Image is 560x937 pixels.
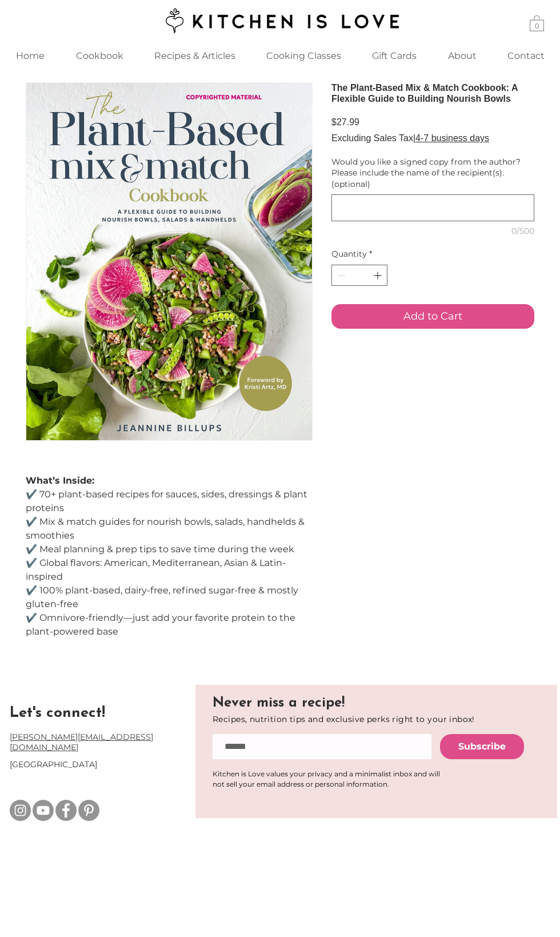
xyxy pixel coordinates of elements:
[331,304,534,329] button: Add to Cart
[458,740,506,753] span: Subscribe
[61,43,138,68] a: Cookbook
[55,800,77,821] img: Facebook
[356,43,432,68] a: Gift Cards
[502,43,550,68] p: Contact
[149,43,241,68] p: Recipes & Articles
[26,515,311,543] p: ✔️ Mix & match guides for nourish bowls, salads, handhelds & smoothies
[33,800,54,821] img: Youtube
[26,543,311,556] p: ✔️ Meal planning & prep tips to save time during the week
[415,132,489,145] button: 4-7 business days
[332,200,534,216] textarea: Would you like a signed copy from the author? Please include the name of the recipient(s). (optio...
[333,265,347,285] button: Decrement
[213,696,345,710] span: Never miss a recipe!
[26,556,311,584] p: ✔️ Global flavors: American, Mediterranean, Asian & Latin-inspired
[535,22,539,30] text: 0
[10,732,153,752] a: [PERSON_NAME][EMAIL_ADDRESS][DOMAIN_NAME]
[442,43,482,68] p: About
[10,800,31,821] img: Instagram
[331,133,413,143] span: Excluding Sales Tax
[403,309,462,324] span: Add to Cart
[26,475,94,486] strong: What’s Inside:
[10,705,105,721] a: Let's connect!
[331,249,372,265] legend: Quantity
[261,43,347,68] p: Cooking Classes
[331,117,359,127] span: $27.99
[251,43,356,68] div: Cooking Classes
[213,769,440,788] span: ​Kitchen is Love values your privacy and a minimalist inbox and will not sell your email address ...
[371,265,386,285] button: Increment
[26,611,311,639] p: ✔️ Omnivore-friendly—just add your favorite protein to the plant-powered base
[26,584,311,611] p: ✔️ 100% plant-based, dairy-free, refined sugar-free & mostly gluten-free
[10,43,50,68] p: Home
[366,43,422,68] p: Gift Cards
[347,265,371,285] input: Quantity
[158,6,402,35] img: Kitchen is Love logo
[10,800,99,821] ul: Social Bar
[413,133,415,143] span: |
[432,43,492,68] a: About
[331,157,534,190] label: Would you like a signed copy from the author? Please include the name of the recipient(s). (optio...
[78,800,99,821] img: Pinterest
[70,43,129,68] p: Cookbook
[26,488,311,515] p: ✔️ 70+ plant-based recipes for sauces, sides, dressings & plant proteins
[213,714,475,724] span: Recipes, nutrition tips and exclusive perks right to your inbox!
[492,43,560,68] a: Contact
[26,82,313,441] button: The Plant-Based Mix & Match Cookbook: A Flexible Guide to Building Nourish Bowls
[440,734,524,759] button: Subscribe
[138,43,251,68] a: Recipes & Articles
[26,83,312,440] img: The Plant-Based Mix & Match Cookbook: A Flexible Guide to Building Nourish Bowls
[530,14,544,31] a: Cart with 0 items
[331,226,534,237] div: 0/500
[10,759,97,769] span: [GEOGRAPHIC_DATA]
[331,82,534,104] h1: The Plant-Based Mix & Match Cookbook: A Flexible Guide to Building Nourish Bowls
